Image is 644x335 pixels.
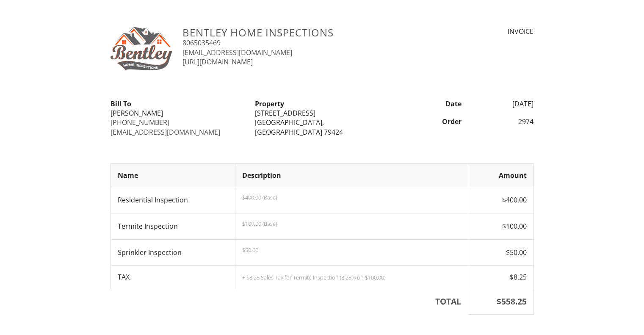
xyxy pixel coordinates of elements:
strong: Bill To [111,99,131,108]
th: $558.25 [468,289,533,314]
h3: Bentley Home Inspections [182,27,425,38]
a: [EMAIL_ADDRESS][DOMAIN_NAME] [182,48,292,57]
td: $400.00 [468,187,533,213]
th: TOTAL [111,289,468,314]
td: TAX [111,266,235,289]
a: 8065035469 [182,38,221,47]
div: Date [394,99,467,108]
div: [DATE] [467,99,539,108]
p: $50.00 [242,246,461,253]
th: Amount [468,163,533,187]
p: $100.00 (Base) [242,220,461,227]
span: Sprinkler Inspection [118,248,182,257]
a: [EMAIL_ADDRESS][DOMAIN_NAME] [111,127,220,137]
td: $50.00 [468,239,533,266]
a: [PHONE_NUMBER] [111,118,169,127]
a: [URL][DOMAIN_NAME] [182,57,253,66]
th: Description [235,163,468,187]
th: Name [111,163,235,187]
div: [GEOGRAPHIC_DATA], [GEOGRAPHIC_DATA] 79424 [255,118,389,137]
img: bentley_home_4.png [111,27,173,70]
td: $100.00 [468,213,533,239]
div: Order [394,117,467,126]
div: [PERSON_NAME] [111,108,245,118]
span: Residential Inspection [118,195,188,205]
strong: Property [255,99,284,108]
div: + $8.25 Sales Tax for Termite Inspection (8.25% on $100.00) [242,274,461,281]
div: INVOICE [435,27,533,36]
span: Termite Inspection [118,221,178,231]
div: 2974 [467,117,539,126]
td: $8.25 [468,266,533,289]
div: [STREET_ADDRESS] [255,108,389,118]
p: $400.00 (Base) [242,194,461,201]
